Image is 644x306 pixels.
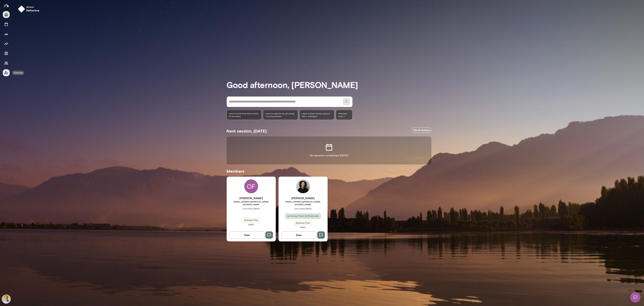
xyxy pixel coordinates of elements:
[227,196,276,200] h6: [PERSON_NAME]
[294,221,312,225] span: Business Plan
[26,6,39,8] span: Mindset
[227,128,267,134] h5: Next session, [DATE]
[229,112,260,118] span: I want to find more time to think of new ideas
[265,112,296,118] span: I want to prep for my upcoming coaching session
[242,219,260,222] span: Business Plan
[3,21,10,28] button: Sessions
[26,8,39,12] h6: reflective
[285,214,321,218] span: ex-Unruly, Flock, Artificial Labs
[3,11,10,18] button: Home
[244,179,258,193] div: OF
[227,200,276,206] span: [EMAIL_ADDRESS][PERSON_NAME][DOMAIN_NAME]
[3,69,10,76] button: Client app
[3,30,10,37] button: Growth Plan
[18,6,25,12] img: mindset
[227,110,262,120] div: I want to find more time to think of new ideas
[412,127,431,133] a: See all sessions
[17,4,42,14] button: Mindsetreflective
[12,71,24,75] div: Client app
[302,112,332,118] span: I want to find common ground with a colleague
[279,207,328,210] span: Last online [DATE]
[279,226,328,229] span: (GMT)
[2,295,10,303] img: Scott Bowie
[227,207,276,210] span: Last online [DATE]
[279,200,328,206] span: [EMAIL_ADDRESS][PERSON_NAME][DOMAIN_NAME]
[227,168,431,174] h5: Members
[310,153,348,158] p: No sessions scheduled [DATE]
[299,110,335,120] div: I want to find common ground with a colleague
[227,223,276,226] span: (GMT)
[296,179,310,193] img: Deana Murfitt
[263,110,298,120] div: I want to prep for my upcoming coaching session
[279,196,328,200] h6: [PERSON_NAME]
[281,231,317,239] button: View
[3,60,10,66] button: Members
[3,40,10,47] button: Insights
[229,231,265,239] button: View
[336,110,352,120] span: View past chats ->
[3,50,10,57] button: Documents
[3,2,9,9] img: Mento
[227,80,431,90] h3: Good afternoon, [PERSON_NAME]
